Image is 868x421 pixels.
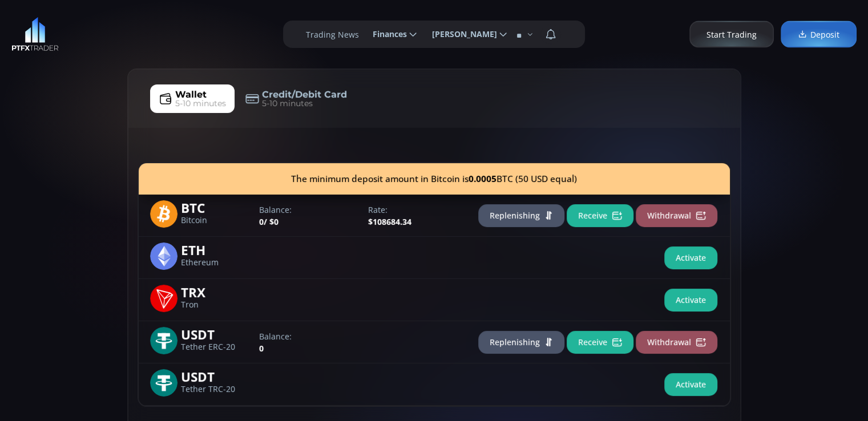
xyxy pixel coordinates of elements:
span: Bitcoin [181,217,251,224]
button: Replenishing [478,331,564,354]
div: 0 [253,330,362,354]
button: Activate [664,289,717,311]
label: Rate: [368,204,466,216]
button: Withdrawal [636,331,717,354]
span: BTC [181,200,251,213]
button: Replenishing [478,204,564,227]
img: LOGO [11,17,59,51]
span: USDT [181,369,251,382]
div: 0 [253,204,362,228]
a: Start Trading [689,21,774,48]
button: Receive [567,331,633,354]
span: TRX [181,285,251,298]
a: Wallet5-10 minutes [150,84,235,113]
label: Balance: [259,330,357,342]
span: ETH [181,242,251,256]
button: Activate [664,246,717,269]
span: 5-10 minutes [262,98,313,110]
span: Start Trading [706,29,757,41]
a: Deposit [781,21,857,48]
span: / $0 [264,216,278,227]
a: Credit/Debit Card5-10 minutes [237,84,356,113]
button: Withdrawal [636,204,717,227]
span: [PERSON_NAME] [424,23,497,46]
span: USDT [181,327,251,340]
div: The minimum deposit amount in Bitcoin is BTC (50 USD equal) [139,163,730,195]
label: Trading News [306,29,359,41]
div: $108684.34 [362,204,471,228]
label: Balance: [259,204,357,216]
span: 5-10 minutes [175,98,226,110]
span: Credit/Debit Card [262,88,347,102]
span: Tether ERC-20 [181,343,251,351]
span: Tether TRC-20 [181,386,251,393]
button: Activate [664,373,717,396]
b: 0.0005 [469,173,496,185]
span: Finances [365,23,407,46]
span: Tron [181,301,251,309]
span: Deposit [798,29,839,41]
button: Receive [567,204,633,227]
span: Wallet [175,88,207,102]
span: Ethereum [181,259,251,266]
